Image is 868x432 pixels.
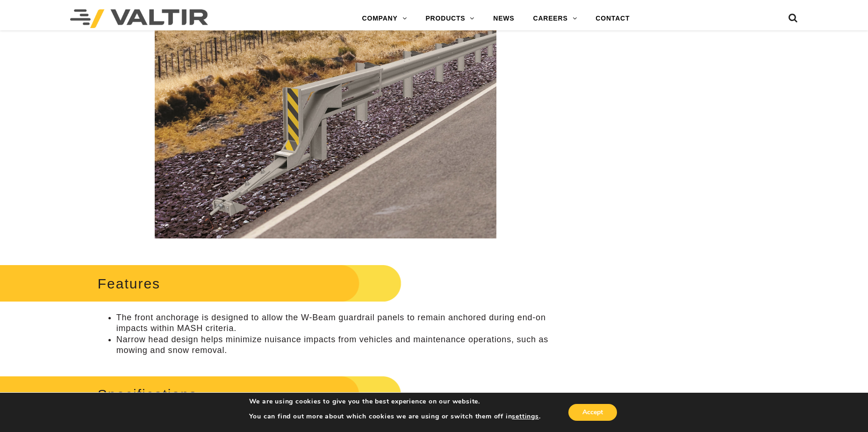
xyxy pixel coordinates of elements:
[484,9,524,28] a: NEWS
[353,9,416,28] a: COMPANY
[249,397,541,406] p: We are using cookies to give you the best experience on our website.
[416,9,484,28] a: PRODUCTS
[116,312,553,334] li: The front anchorage is designed to allow the W-Beam guardrail panels to remain anchored during en...
[524,9,586,28] a: CAREERS
[512,412,538,421] button: settings
[568,404,617,421] button: Accept
[249,412,541,421] p: You can find out more about which cookies we are using or switch them off in .
[586,9,639,28] a: CONTACT
[116,334,553,356] li: Narrow head design helps minimize nuisance impacts from vehicles and maintenance operations, such...
[70,9,208,28] img: Valtir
